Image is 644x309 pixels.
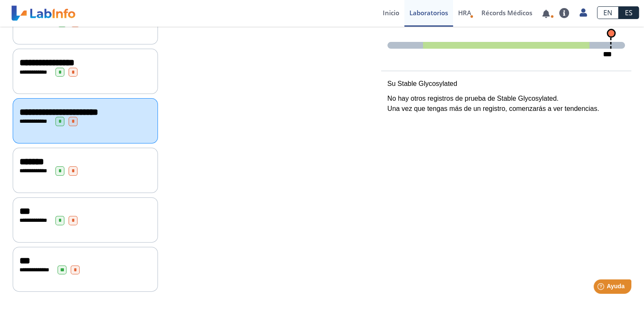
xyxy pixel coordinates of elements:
[619,6,639,19] a: ES
[569,276,635,300] iframe: Help widget launcher
[387,79,625,89] p: Su Stable Glycosylated
[458,8,471,17] span: HRA
[387,94,625,114] p: No hay otros registros de prueba de Stable Glycosylated. Una vez que tengas más de un registro, c...
[597,6,619,19] a: EN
